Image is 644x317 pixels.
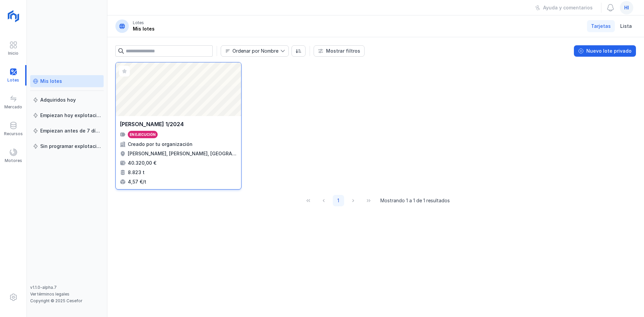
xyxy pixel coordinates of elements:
span: Mostrando 1 a 1 de 1 resultados [380,197,450,204]
img: logoRight.svg [5,8,22,24]
span: hi [624,4,629,11]
div: En ejecución [130,132,156,137]
div: Empiezan antes de 7 días [40,127,101,134]
a: Empiezan antes de 7 días [30,125,104,137]
span: Tarjetas [591,23,611,30]
div: Copyright © 2025 Cesefor [30,298,104,304]
div: Lotes [133,20,144,25]
div: v1.1.0-alpha.7 [30,285,104,290]
a: Sin programar explotación [30,140,104,152]
div: 40.320,00 € [128,160,156,166]
div: Motores [5,158,22,163]
div: [PERSON_NAME], [PERSON_NAME], [GEOGRAPHIC_DATA], [GEOGRAPHIC_DATA] [128,150,237,157]
button: Mostrar filtros [314,45,365,57]
a: Empiezan hoy explotación [30,109,104,121]
a: Ver términos legales [30,292,69,297]
div: Mis lotes [40,78,62,85]
div: 4,57 €/t [128,178,146,185]
div: Creado por tu organización [128,141,193,148]
div: Sin programar explotación [40,143,101,150]
a: Tarjetas [587,20,615,32]
button: Nuevo lote privado [574,45,636,57]
button: Ayuda y comentarios [531,2,597,13]
div: Mostrar filtros [326,48,360,54]
div: Empiezan hoy explotación [40,112,101,119]
div: Mercado [4,104,22,110]
span: Nombre [221,46,280,56]
div: Ayuda y comentarios [543,4,593,11]
span: Lista [620,23,632,30]
a: Lista [616,20,636,32]
div: Adquiridos hoy [40,97,76,103]
div: Recursos [4,131,23,137]
div: 8.823 t [128,169,145,176]
div: Inicio [8,51,18,56]
div: Ordenar por Nombre [232,49,278,53]
a: Mis lotes [30,75,104,87]
div: Nuevo lote privado [586,48,632,54]
button: Page 1 [333,195,344,206]
div: [PERSON_NAME] 1/2024 [120,120,184,128]
div: Mis lotes [133,25,155,32]
a: [PERSON_NAME] 1/2024En ejecuciónCreado por tu organización[PERSON_NAME], [PERSON_NAME], [GEOGRAPH... [115,62,241,190]
a: Adquiridos hoy [30,94,104,106]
